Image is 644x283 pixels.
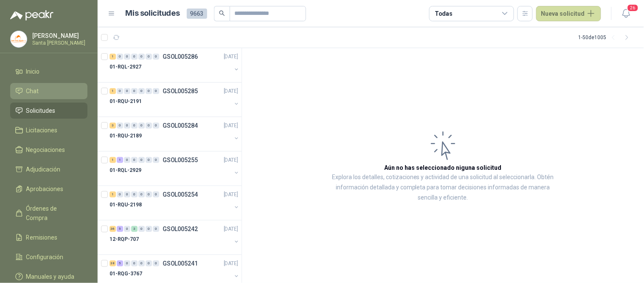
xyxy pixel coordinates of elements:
div: 0 [131,157,138,163]
div: 0 [146,260,152,266]
a: 1 0 0 0 0 0 0 GSOL005254[DATE] 01-RQU-2198 [110,189,240,217]
p: [DATE] [224,53,238,61]
div: 0 [138,260,145,266]
span: 26 [627,4,639,12]
div: 0 [153,192,159,197]
a: Negociaciones [10,142,87,158]
div: Todas [435,9,453,18]
p: GSOL005286 [163,54,198,60]
div: 0 [138,123,145,129]
p: [DATE] [224,122,238,130]
div: 0 [117,123,123,129]
span: Solicitudes [26,106,56,115]
div: 0 [138,226,145,232]
a: 3 0 0 0 0 0 0 GSOL005284[DATE] 01-RQU-2189 [110,120,240,148]
div: 0 [153,260,159,266]
div: 1 [110,54,116,60]
div: 0 [124,157,130,163]
p: 01-RQU-2189 [110,132,142,140]
div: 1 [110,192,116,197]
span: Adjudicación [26,165,61,174]
div: 0 [153,226,159,232]
span: Órdenes de Compra [26,204,79,223]
span: 9663 [187,9,207,19]
a: 1 0 0 0 0 0 0 GSOL005285[DATE] 01-RQU-2191 [110,86,240,113]
a: Aprobaciones [10,181,87,197]
div: 5 [117,226,123,232]
div: 0 [138,88,145,94]
div: 0 [138,54,145,60]
h3: Aún no has seleccionado niguna solicitud [385,163,502,172]
div: 0 [146,157,152,163]
span: search [219,10,225,16]
p: [DATE] [224,225,238,233]
div: 0 [146,123,152,129]
div: 0 [146,88,152,94]
a: Configuración [10,249,87,265]
p: Santa [PERSON_NAME] [32,40,85,46]
a: 36 5 0 3 0 0 0 GSOL005242[DATE] 12-RQP-707 [110,224,240,251]
div: 0 [146,226,152,232]
a: Solicitudes [10,103,87,119]
p: 01-RQL-2927 [110,63,141,71]
button: 26 [619,6,634,21]
p: Explora los detalles, cotizaciones y actividad de una solicitud al seleccionarla. Obtén informaci... [327,172,559,203]
a: Órdenes de Compra [10,200,87,226]
a: Remisiones [10,229,87,246]
p: GSOL005241 [163,260,198,266]
div: 0 [117,192,123,197]
a: Inicio [10,63,87,80]
p: [DATE] [224,191,238,199]
p: GSOL005285 [163,88,198,94]
p: [DATE] [224,87,238,95]
div: 0 [153,54,159,60]
span: Aprobaciones [26,184,64,194]
span: Licitaciones [26,126,58,135]
div: 0 [124,260,130,266]
p: GSOL005254 [163,192,198,197]
a: 1 0 0 0 0 0 0 GSOL005286[DATE] 01-RQL-2927 [110,51,240,79]
span: Inicio [26,67,40,76]
p: GSOL005255 [163,157,198,163]
div: 0 [124,54,130,60]
div: 0 [124,123,130,129]
p: 01-RQG-3767 [110,270,142,278]
span: Configuración [26,252,64,262]
p: 01-RQL-2929 [110,166,141,174]
div: 0 [138,157,145,163]
div: 0 [117,88,123,94]
p: [PERSON_NAME] [32,33,85,39]
a: Adjudicación [10,161,87,177]
div: 0 [131,260,138,266]
div: 3 [131,226,138,232]
div: 0 [131,192,138,197]
p: GSOL005242 [163,226,198,232]
div: 0 [124,192,130,197]
img: Logo peakr [10,10,53,20]
div: 0 [153,157,159,163]
a: Licitaciones [10,122,87,138]
div: 5 [117,260,123,266]
div: 0 [124,226,130,232]
div: 1 [117,157,123,163]
a: 1 1 0 0 0 0 0 GSOL005255[DATE] 01-RQL-2929 [110,155,240,182]
button: Nueva solicitud [536,6,601,21]
p: 12-RQP-707 [110,235,139,243]
div: 0 [131,123,138,129]
div: 0 [146,54,152,60]
span: Manuales y ayuda [26,272,75,281]
p: GSOL005284 [163,123,198,129]
div: 1 [110,157,116,163]
div: 0 [117,54,123,60]
a: Chat [10,83,87,99]
p: [DATE] [224,156,238,164]
div: 1 [110,88,116,94]
div: 0 [153,88,159,94]
span: Chat [26,86,39,96]
p: 01-RQU-2198 [110,201,142,209]
div: 38 [110,260,116,266]
div: 0 [131,88,138,94]
span: Remisiones [26,233,58,242]
div: 3 [110,123,116,129]
span: Negociaciones [26,145,65,154]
